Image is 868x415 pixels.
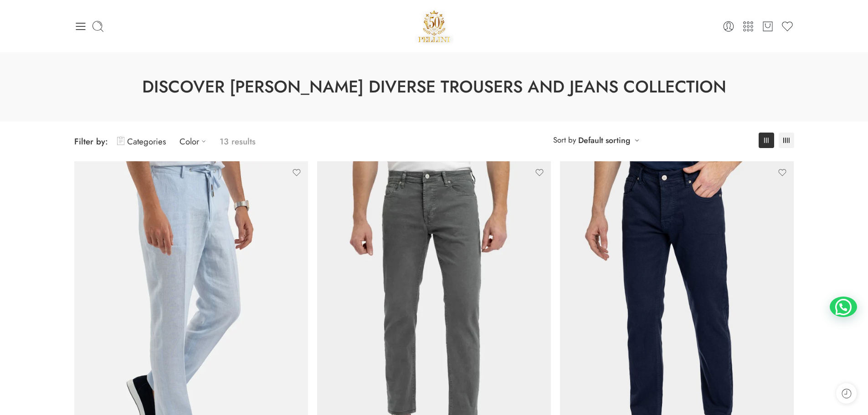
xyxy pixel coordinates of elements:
[553,133,576,148] span: Sort by
[74,135,108,148] span: Filter by:
[415,7,454,46] a: Pellini -
[722,20,735,33] a: Login / Register
[761,20,774,33] a: Cart
[578,134,630,147] a: Default sorting
[117,131,166,152] a: Categories
[220,131,256,152] p: 13 results
[781,20,794,33] a: Wishlist
[415,7,454,46] img: Pellini
[23,75,845,99] h1: Discover [PERSON_NAME] Diverse Trousers and Jeans Collection
[180,131,211,152] a: Color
